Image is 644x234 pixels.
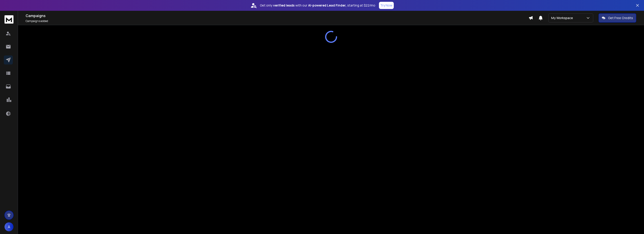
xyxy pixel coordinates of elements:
[599,13,636,22] button: Get Free Credits
[260,3,375,8] p: Get only with our starting at $22/mo
[4,222,13,231] button: A
[26,19,529,23] p: Campaigns added
[380,3,392,8] p: Try Now
[379,2,394,9] button: Try Now
[4,15,13,24] img: logo
[551,16,575,20] p: My Workspace
[273,3,294,8] strong: verified leads
[308,3,346,8] strong: AI-powered Lead Finder,
[608,16,633,20] p: Get Free Credits
[26,13,529,18] h1: Campaigns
